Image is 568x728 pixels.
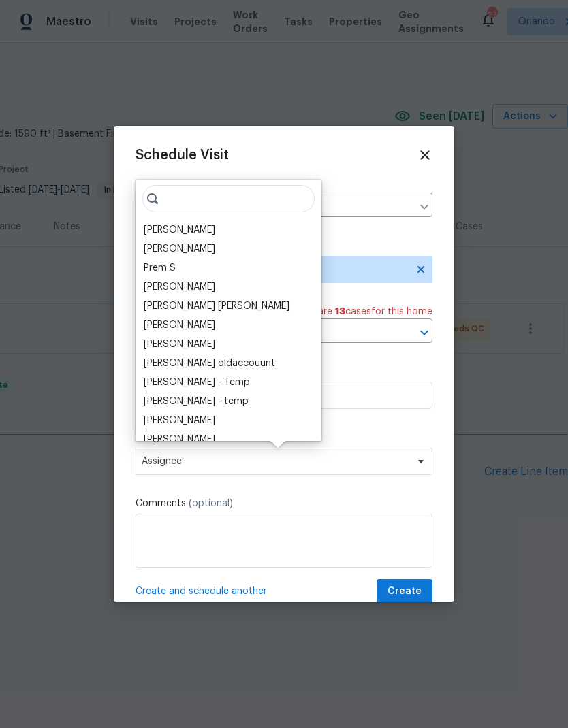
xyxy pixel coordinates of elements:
span: Create [388,583,422,600]
div: [PERSON_NAME] - temp [144,395,249,408]
div: [PERSON_NAME] [144,280,215,294]
span: Close [417,148,432,163]
span: 13 [335,307,345,316]
div: [PERSON_NAME] [PERSON_NAME] [144,299,289,313]
div: [PERSON_NAME] [144,242,215,256]
div: [PERSON_NAME] [144,433,215,446]
button: Open [415,323,434,342]
div: [PERSON_NAME] [144,414,215,427]
span: (optional) [189,499,233,508]
div: [PERSON_NAME] [144,223,215,237]
label: Comments [136,497,432,510]
div: [PERSON_NAME] [144,318,215,332]
span: Assignee [142,456,409,467]
div: [PERSON_NAME] oldaccouunt [144,357,275,370]
span: Create and schedule another [136,584,267,598]
span: There are case s for this home [292,305,432,318]
div: [PERSON_NAME] [144,337,215,351]
label: Home [136,179,432,193]
button: Create [377,579,432,604]
span: Schedule Visit [136,148,229,162]
div: Prem S [144,261,176,275]
div: [PERSON_NAME] - Temp [144,376,250,389]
